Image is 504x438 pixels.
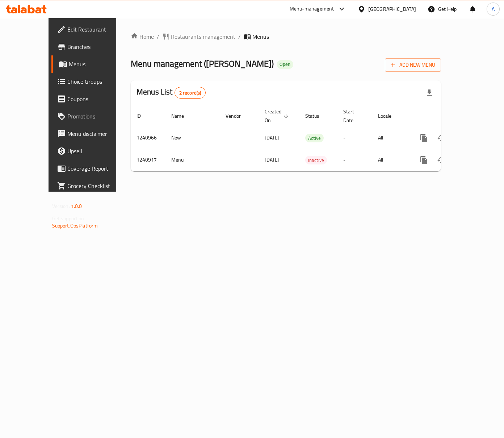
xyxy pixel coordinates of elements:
td: 1240917 [131,149,165,171]
span: Promotions [67,112,127,121]
span: ID [136,112,150,120]
span: [DATE] [265,155,280,164]
a: Coupons [51,90,133,108]
td: New [165,127,220,149]
span: Status [305,112,329,120]
nav: breadcrumb [131,32,441,41]
div: Open [277,60,293,69]
table: enhanced table [131,105,491,171]
span: Menu disclaimer [67,129,127,138]
span: Get support on: [52,214,85,223]
span: Name [171,112,193,120]
button: more [415,129,433,147]
span: Branches [67,42,127,51]
span: Coverage Report [67,164,127,173]
a: Branches [51,38,133,55]
span: Restaurants management [171,32,235,41]
div: Export file [421,84,438,101]
td: All [372,149,409,171]
td: - [337,127,372,149]
a: Home [131,32,154,41]
a: Choice Groups [51,73,133,90]
a: Upsell [51,142,133,160]
h2: Menus List [136,87,206,99]
a: Menus [51,55,133,73]
span: Grocery Checklist [67,182,127,190]
a: Grocery Checklist [51,177,133,195]
td: Menu [165,149,220,171]
span: Add New Menu [391,61,435,70]
span: Menus [69,60,127,68]
span: Locale [378,112,401,120]
span: [DATE] [265,133,280,142]
td: 1240966 [131,127,165,149]
span: Inactive [305,156,327,164]
span: Menus [252,32,269,41]
a: Menu disclaimer [51,125,133,142]
div: Menu-management [290,5,334,13]
td: - [337,149,372,171]
a: Restaurants management [162,32,235,41]
span: 2 record(s) [175,89,206,96]
span: Open [277,61,293,67]
a: Edit Restaurant [51,21,133,38]
button: more [415,151,433,169]
td: All [372,127,409,149]
a: Promotions [51,108,133,125]
span: Menu management ( [PERSON_NAME] ) [131,55,274,72]
button: Change Status [433,151,450,169]
span: Edit Restaurant [67,25,127,34]
span: Start Date [343,107,364,125]
span: Active [305,134,324,142]
th: Actions [409,105,491,127]
div: Total records count [175,87,206,99]
span: 1.0.0 [71,201,82,211]
li: / [157,32,159,41]
span: Version: [52,201,70,211]
li: / [238,32,241,41]
button: Add New Menu [385,58,441,72]
span: A [492,5,495,13]
span: Coupons [67,95,127,103]
a: Support.OpsPlatform [52,221,98,230]
span: Vendor [226,112,250,120]
span: Created On [265,107,291,125]
div: [GEOGRAPHIC_DATA] [368,5,416,13]
span: Choice Groups [67,77,127,86]
a: Coverage Report [51,160,133,177]
span: Upsell [67,147,127,155]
